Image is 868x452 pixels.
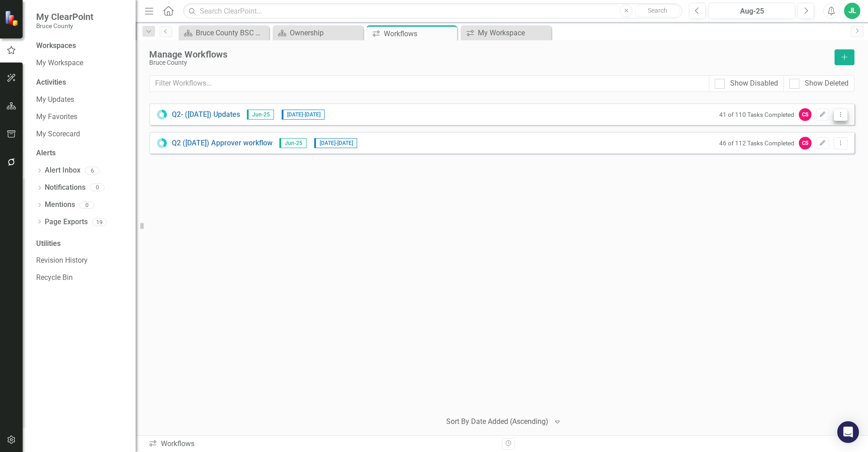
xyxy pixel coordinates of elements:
[5,10,20,26] img: ClearPoint Strategy
[36,77,127,88] div: Activities
[149,59,830,66] div: Bruce County
[172,138,273,149] a: Q2 ([DATE]) Approver workflow
[90,184,104,192] div: 0
[719,139,794,147] small: 46 of 112 Tasks Completed
[648,7,667,14] span: Search
[719,111,794,118] small: 41 of 110 Tasks Completed
[36,273,127,283] a: Recycle Bin
[36,11,94,22] span: My ClearPoint
[282,110,325,120] span: [DATE] - [DATE]
[799,108,811,121] div: CS
[181,27,267,38] a: Bruce County BSC Welcome Page
[712,6,792,17] div: Aug-25
[45,183,85,193] a: Notifications
[478,27,549,38] div: My Workspace
[36,255,127,266] a: Revision History
[149,75,709,92] input: Filter Workflows...
[172,110,240,120] a: Q2- ([DATE]) Updates
[844,3,860,19] button: JL
[45,217,88,227] a: Page Exports
[290,27,361,38] div: Ownership
[45,165,80,176] a: Alert Inbox
[183,3,682,19] input: Search ClearPoint...
[384,28,455,39] div: Workflows
[36,41,76,51] div: Workspaces
[799,137,811,149] div: CS
[85,167,99,174] div: 6
[805,78,849,89] div: Show Deleted
[837,421,859,443] div: Open Intercom Messenger
[80,201,94,209] div: 0
[36,148,127,159] div: Alerts
[36,58,127,68] a: My Workspace
[36,239,127,249] div: Utilities
[148,439,495,449] div: Workflows
[36,22,94,29] small: Bruce County
[279,138,307,148] span: Jun-25
[36,95,127,105] a: My Updates
[92,218,107,226] div: 19
[247,110,274,120] span: Jun-25
[730,78,778,89] div: Show Disabled
[149,49,830,59] div: Manage Workflows
[36,112,127,122] a: My Favorites
[635,5,680,17] button: Search
[196,27,267,38] div: Bruce County BSC Welcome Page
[463,27,549,38] a: My Workspace
[36,129,127,139] a: My Scorecard
[708,3,795,19] button: Aug-25
[314,138,357,148] span: [DATE] - [DATE]
[45,200,75,210] a: Mentions
[275,27,361,38] a: Ownership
